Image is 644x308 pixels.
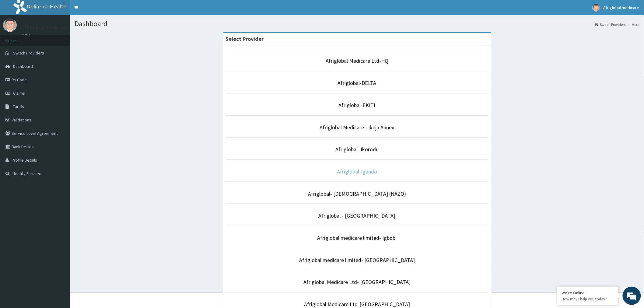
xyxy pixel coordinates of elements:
p: How may I help you today? [562,296,614,302]
a: Afriglobal - [GEOGRAPHIC_DATA] [319,212,396,219]
span: Afriglobal medicare [604,5,639,10]
span: Claims [13,90,25,96]
a: Afriglobal- Ikorodu [335,146,379,153]
a: Afriglobal Medicare - Ikeja Annex [320,124,394,131]
img: User Image [3,18,17,32]
span: Tariffs [13,104,24,109]
a: Afriglobal Medicare Ltd-[GEOGRAPHIC_DATA] [304,301,410,308]
a: Online [21,33,36,37]
a: Afriglobal-DELTA [338,79,376,86]
a: Afriglobal medicare limited- [GEOGRAPHIC_DATA] [299,257,415,264]
span: Switch Providers [13,50,44,56]
a: Afriglobal Medicare Ltd-HQ [326,57,388,64]
a: Afriglobal-EKITI [339,102,376,109]
a: Afriglobal Medicare Ltd- [GEOGRAPHIC_DATA] [303,278,411,285]
h1: Dashboard [75,20,639,28]
img: User Image [592,4,600,12]
a: Switch Providers [595,22,626,27]
a: Afriglobal- [DEMOGRAPHIC_DATA] (NAZO) [308,190,406,197]
p: Afriglobal medicare [21,25,68,30]
span: Dashboard [13,64,33,69]
strong: Select Provider [226,35,264,42]
li: Here [626,22,639,27]
a: Afriglobal-Igando [337,168,377,175]
div: We're Online! [562,290,614,296]
a: Afriglobal medicare limited- Igbobi [317,234,397,241]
